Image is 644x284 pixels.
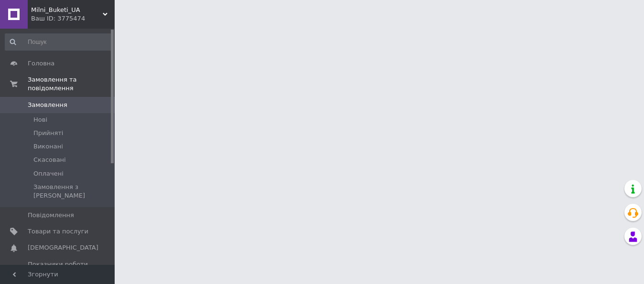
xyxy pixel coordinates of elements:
[5,33,113,51] input: Пошук
[28,227,88,236] span: Товари та послуги
[28,75,115,93] span: Замовлення та повідомлення
[31,14,115,23] div: Ваш ID: 3775474
[33,156,66,164] span: Скасовані
[33,142,63,151] span: Виконані
[28,243,98,252] span: [DEMOGRAPHIC_DATA]
[33,169,64,178] span: Оплачені
[33,129,63,137] span: Прийняті
[31,6,103,14] span: Milni_Buketi_UA
[28,59,54,68] span: Головна
[28,260,88,277] span: Показники роботи компанії
[33,116,47,124] span: Нові
[28,211,74,220] span: Повідомлення
[33,183,112,200] span: Замовлення з [PERSON_NAME]
[28,101,67,109] span: Замовлення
